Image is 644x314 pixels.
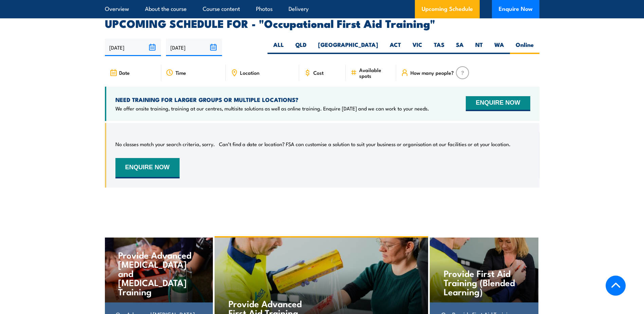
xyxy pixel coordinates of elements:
[384,41,407,54] label: ACT
[219,141,511,147] p: Can’t find a date or location? FSA can customise a solution to suit your business or organisation...
[105,39,161,56] input: From date
[115,96,429,103] h4: NEED TRAINING FOR LARGER GROUPS OR MULTIPLE LOCATIONS?
[450,41,470,54] label: SA
[410,70,454,75] span: How many people?
[489,41,510,54] label: WA
[444,268,524,296] h4: Provide First Aid Training (Blended Learning)
[359,67,391,78] span: Available spots
[268,41,290,54] label: ALL
[428,41,450,54] label: TAS
[119,70,130,75] span: Date
[115,158,180,178] button: ENQUIRE NOW
[312,41,384,54] label: [GEOGRAPHIC_DATA]
[466,96,530,111] button: ENQUIRE NOW
[176,70,186,75] span: Time
[510,41,539,54] label: Online
[166,39,222,56] input: To date
[407,41,428,54] label: VIC
[115,141,215,147] p: No classes match your search criteria, sorry.
[118,250,199,296] h4: Provide Advanced [MEDICAL_DATA] and [MEDICAL_DATA] Training
[105,18,539,28] h2: UPCOMING SCHEDULE FOR - "Occupational First Aid Training"
[115,105,429,112] p: We offer onsite training, training at our centres, multisite solutions as well as online training...
[290,41,312,54] label: QLD
[313,70,324,75] span: Cost
[240,70,259,75] span: Location
[470,41,489,54] label: NT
